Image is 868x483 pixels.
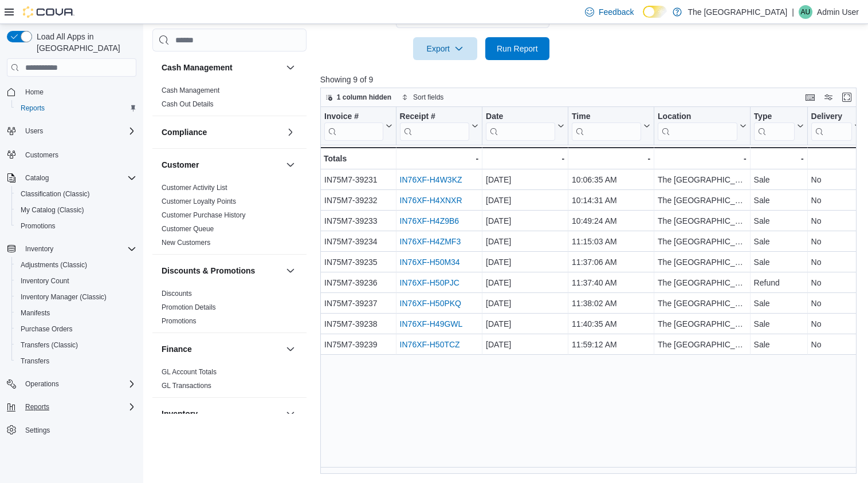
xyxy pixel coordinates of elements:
[486,112,555,141] div: Date
[572,193,650,207] div: 10:14:31 AM
[162,86,219,95] span: Cash Management
[162,381,211,390] span: GL Transactions
[324,152,392,165] div: Totals
[486,235,564,248] div: [DATE]
[25,379,59,389] span: Operations
[7,79,136,468] nav: Complex example
[817,5,859,19] p: Admin User
[16,258,92,272] a: Adjustments (Classic)
[162,303,216,312] span: Promotion Details
[753,317,803,331] div: Sale
[324,255,392,269] div: IN75M7-39235
[21,308,50,318] span: Manifests
[399,112,469,122] div: Receipt #
[21,242,136,256] span: Inventory
[2,123,141,139] button: Users
[485,37,549,60] button: Run Report
[497,43,538,54] span: Run Report
[753,112,794,122] div: Type
[599,6,634,18] span: Feedback
[486,193,564,207] div: [DATE]
[486,173,564,187] div: [DATE]
[162,265,255,276] h3: Discounts & Promotions
[21,171,53,185] button: Catalog
[420,37,470,60] span: Export
[799,5,812,19] div: Admin User
[25,244,53,254] span: Inventory
[572,276,650,290] div: 11:37:40 AM
[11,305,141,321] button: Manifests
[658,317,747,331] div: The [GEOGRAPHIC_DATA]
[11,257,141,273] button: Adjustments (Classic)
[11,273,141,289] button: Inventory Count
[324,193,392,207] div: IN75M7-39232
[811,338,861,351] div: No
[25,126,43,136] span: Users
[162,197,236,205] a: Customer Loyalty Points
[284,125,297,139] button: Compliance
[324,317,392,331] div: IN75M7-39238
[399,112,469,141] div: Receipt # URL
[753,173,803,187] div: Sale
[658,152,747,165] div: -
[21,148,63,162] a: Customers
[16,338,83,352] a: Transfers (Classic)
[162,343,281,355] button: Finance
[486,255,564,269] div: [DATE]
[792,5,794,19] p: |
[413,93,443,102] span: Sort fields
[11,100,141,116] button: Reports
[284,264,297,278] button: Discounts & Promotions
[801,5,811,19] span: AU
[162,367,217,377] span: GL Account Totals
[21,400,136,414] span: Reports
[21,189,90,199] span: Classification (Classic)
[753,112,794,141] div: Type
[572,338,650,351] div: 11:59:12 AM
[324,276,392,290] div: IN75M7-39236
[21,400,54,414] button: Reports
[658,112,737,141] div: Location
[413,37,477,60] button: Export
[21,341,78,350] span: Transfers (Classic)
[324,338,392,351] div: IN75M7-39239
[840,90,854,104] button: Enter fullscreen
[2,146,141,163] button: Customers
[486,152,564,165] div: -
[21,124,48,138] button: Users
[21,292,107,302] span: Inventory Manager (Classic)
[11,337,141,353] button: Transfers (Classic)
[337,93,391,102] span: 1 column hidden
[32,31,136,54] span: Load All Apps in [GEOGRAPHIC_DATA]
[811,152,861,165] div: -
[811,112,861,141] button: Delivery
[162,317,197,325] a: Promotions
[284,342,297,356] button: Finance
[803,90,817,104] button: Keyboard shortcuts
[21,276,69,286] span: Inventory Count
[399,319,462,328] a: IN76XF-H49GWL
[16,187,136,201] span: Classification (Classic)
[162,408,198,419] h3: Inventory
[658,338,747,351] div: The [GEOGRAPHIC_DATA]
[162,197,236,206] span: Customer Loyalty Points
[811,255,861,269] div: No
[162,86,219,94] a: Cash Management
[21,124,136,138] span: Users
[811,173,861,187] div: No
[162,239,210,247] a: New Customers
[643,6,667,18] input: Dark Mode
[658,112,747,141] button: Location
[162,100,214,109] span: Cash Out Details
[822,90,835,104] button: Display options
[21,377,64,391] button: Operations
[11,186,141,202] button: Classification (Classic)
[324,112,383,122] div: Invoice #
[162,290,192,298] a: Discounts
[753,338,803,351] div: Sale
[658,193,747,207] div: The [GEOGRAPHIC_DATA]
[658,255,747,269] div: The [GEOGRAPHIC_DATA]
[16,258,136,272] span: Adjustments (Classic)
[397,90,448,104] button: Sort fields
[2,84,141,100] button: Home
